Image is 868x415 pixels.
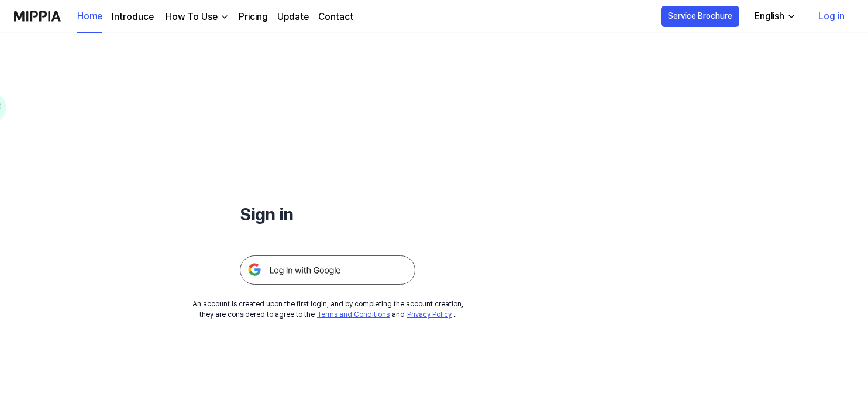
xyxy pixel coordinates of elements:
[192,299,463,320] div: An account is created upon the first login, and by completing the account creation, they are cons...
[318,10,353,24] a: Contact
[407,310,452,319] a: Privacy Policy
[239,10,268,24] a: Pricing
[661,6,739,27] button: Service Brochure
[163,10,229,24] button: How To Use
[317,310,390,319] a: Terms and Conditions
[77,1,102,33] a: Home
[220,12,229,22] img: down
[240,201,415,227] h1: Sign in
[240,255,415,285] img: 구글 로그인 버튼
[163,10,220,24] div: How To Use
[112,10,154,24] a: Introduce
[277,10,309,24] a: Update
[752,9,787,23] div: English
[745,5,803,28] button: English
